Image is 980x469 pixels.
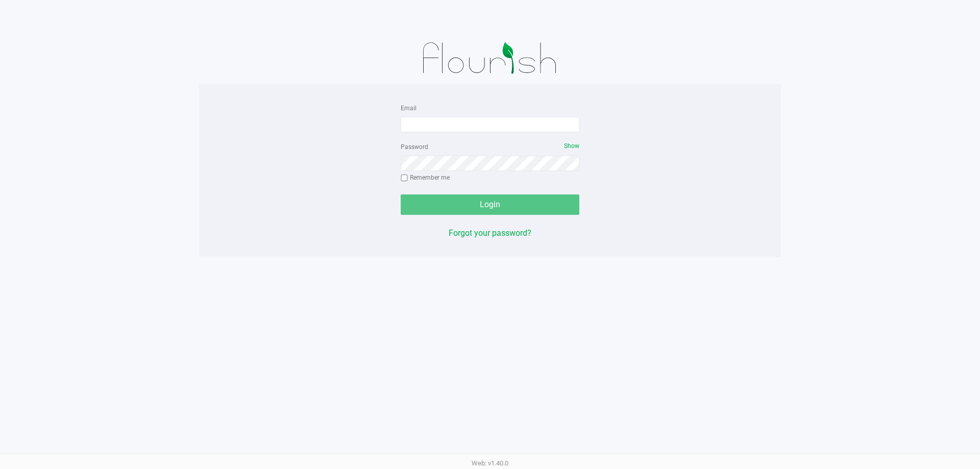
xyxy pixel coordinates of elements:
span: Show [564,142,579,150]
label: Password [401,142,428,152]
span: Web: v1.40.0 [472,459,508,467]
button: Forgot your password? [449,227,531,239]
label: Email [401,104,416,113]
input: Remember me [401,175,408,182]
label: Remember me [401,173,450,182]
